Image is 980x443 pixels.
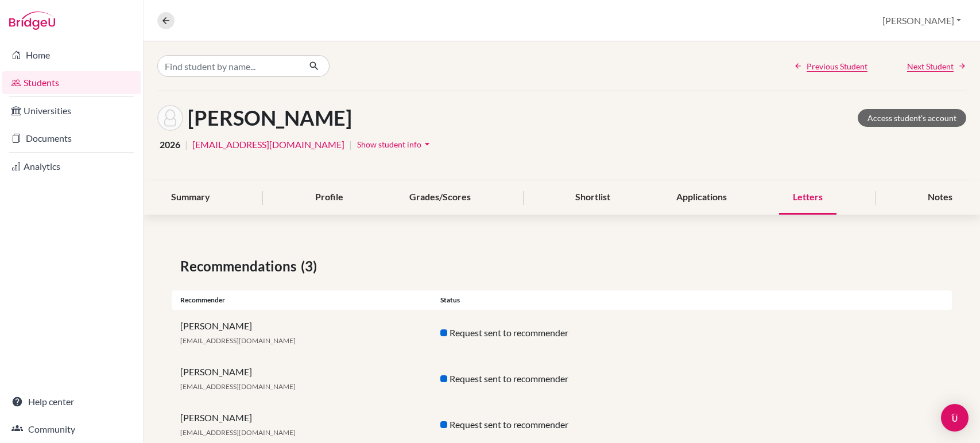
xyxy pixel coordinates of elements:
[2,44,141,67] a: Home
[663,181,741,215] div: Applications
[172,295,432,305] div: Recommender
[180,382,296,391] span: [EMAIL_ADDRESS][DOMAIN_NAME]
[2,418,141,441] a: Community
[301,181,357,215] div: Profile
[794,60,867,72] a: Previous Student
[180,256,301,277] span: Recommendations
[2,155,141,178] a: Analytics
[432,295,692,305] div: Status
[192,138,344,151] a: [EMAIL_ADDRESS][DOMAIN_NAME]
[180,336,296,345] span: [EMAIL_ADDRESS][DOMAIN_NAME]
[421,138,433,150] i: arrow_drop_down
[561,181,624,215] div: Shortlist
[2,99,141,122] a: Universities
[157,105,183,131] img: Kirill Moret's avatar
[9,11,55,30] img: Bridge-U
[914,181,966,215] div: Notes
[172,365,432,393] div: [PERSON_NAME]
[2,390,141,413] a: Help center
[160,138,180,151] span: 2026
[941,404,969,432] div: Open Intercom Messenger
[349,138,352,151] span: |
[858,109,966,127] a: Access student's account
[807,60,867,72] span: Previous Student
[172,411,432,438] div: [PERSON_NAME]
[157,55,300,77] input: Find student by name...
[301,256,321,277] span: (3)
[357,135,433,153] button: Show student infoarrow_drop_down
[185,138,188,151] span: |
[2,127,141,150] a: Documents
[188,106,352,130] h1: [PERSON_NAME]
[432,372,692,386] div: Request sent to recommender
[2,71,141,94] a: Students
[877,10,966,32] button: [PERSON_NAME]
[396,181,485,215] div: Grades/Scores
[432,418,692,432] div: Request sent to recommender
[180,428,296,437] span: [EMAIL_ADDRESS][DOMAIN_NAME]
[779,181,836,215] div: Letters
[907,60,954,72] span: Next Student
[907,60,966,72] a: Next Student
[357,139,421,149] span: Show student info
[432,326,692,340] div: Request sent to recommender
[172,319,432,347] div: [PERSON_NAME]
[157,181,224,215] div: Summary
